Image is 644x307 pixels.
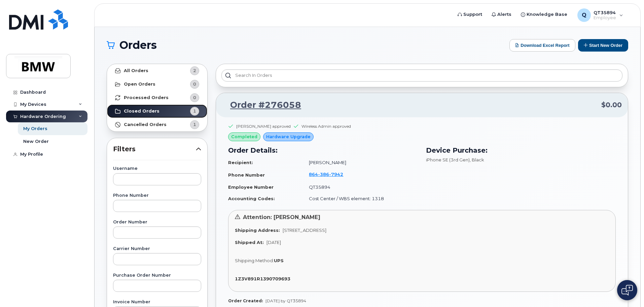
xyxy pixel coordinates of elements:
a: All Orders2 [107,64,207,78]
strong: 1Z3V891R1390709693 [235,276,290,281]
span: 1 [193,108,196,114]
strong: Recipient: [228,160,253,165]
label: Order Number [113,220,201,224]
span: 7942 [329,172,343,177]
strong: Phone Number [228,172,265,178]
td: Cost Center / WBS element: 1318 [303,193,418,205]
span: completed [231,133,257,140]
a: 8643867942 [309,172,351,177]
strong: Employee Number [228,184,274,190]
strong: Open Orders [124,82,155,87]
a: Order #276058 [222,99,301,111]
label: Username [113,166,201,171]
a: Open Orders0 [107,78,207,91]
span: $0.00 [601,100,622,110]
div: Wireless Admin approved [301,123,351,129]
strong: Cancelled Orders [124,122,167,127]
span: 0 [193,81,196,87]
strong: Shipping Address: [235,227,280,233]
div: [PERSON_NAME] approved [236,123,291,129]
a: Cancelled Orders1 [107,118,207,131]
span: 2 [193,67,196,74]
label: Purchase Order Number [113,273,201,278]
label: Carrier Number [113,247,201,251]
td: [PERSON_NAME] [303,157,418,168]
button: Start New Order [578,39,628,52]
strong: All Orders [124,68,148,73]
label: Phone Number [113,193,201,198]
a: 1Z3V891R1390709693 [235,276,293,281]
a: Closed Orders1 [107,104,207,118]
button: Download Excel Report [509,39,575,52]
h3: Device Purchase: [426,145,616,155]
span: [STREET_ADDRESS] [283,227,326,233]
span: Hardware Upgrade [266,133,311,140]
strong: Closed Orders [124,109,159,114]
span: Orders [119,40,157,50]
td: QT35894 [303,181,418,193]
a: Processed Orders0 [107,91,207,104]
span: iPhone SE (3rd Gen) [426,157,470,162]
strong: Processed Orders [124,95,169,100]
span: 864 [309,172,343,177]
span: 386 [318,172,329,177]
span: Attention: [PERSON_NAME] [243,214,320,220]
strong: Shipped At: [235,240,264,245]
span: 0 [193,94,196,101]
span: , Black [470,157,484,162]
h3: Order Details: [228,145,418,155]
span: Shipping Method: [235,258,274,263]
span: [DATE] [266,240,281,245]
span: [DATE] by QT35894 [265,298,306,303]
label: Invoice Number [113,300,201,304]
span: 1 [193,121,196,128]
strong: UPS [274,258,284,263]
strong: Order Created: [228,298,263,303]
span: Filters [113,144,196,154]
img: Open chat [621,285,633,296]
input: Search in orders [221,69,622,82]
strong: Accounting Codes: [228,196,275,201]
